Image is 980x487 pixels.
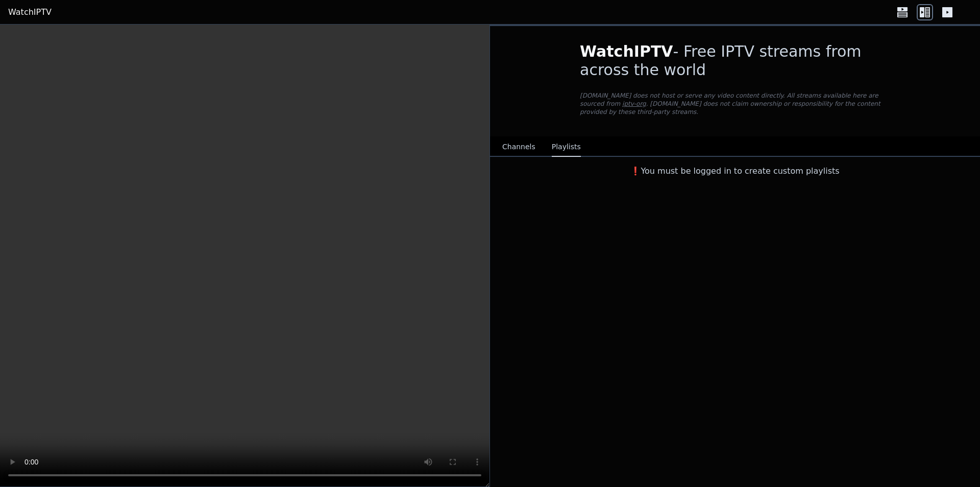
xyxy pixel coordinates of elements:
[502,137,535,157] button: Channels
[552,137,581,157] button: Playlists
[580,42,673,60] span: WatchIPTV
[622,100,646,107] a: iptv-org
[580,91,890,116] p: [DOMAIN_NAME] does not host or serve any video content directly. All streams available here are s...
[8,6,52,18] a: WatchIPTV
[580,42,890,79] h1: - Free IPTV streams from across the world
[563,165,906,177] h3: ❗️You must be logged in to create custom playlists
